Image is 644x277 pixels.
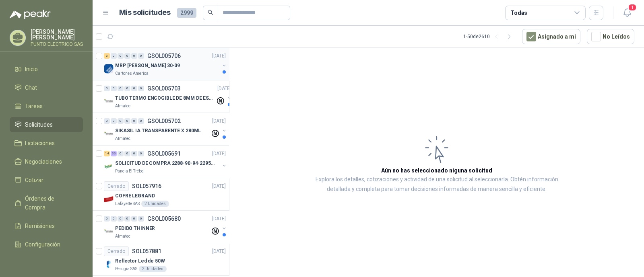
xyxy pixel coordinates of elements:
[138,151,144,156] div: 0
[111,118,117,124] div: 0
[10,255,83,271] a: Manuales y ayuda
[111,216,117,222] div: 0
[177,8,196,18] span: 2999
[138,53,144,59] div: 0
[10,172,83,188] a: Cotizar
[104,64,114,74] img: Company Logo
[141,201,169,207] div: 2 Unidades
[115,192,155,200] p: COFRE LEGRAND
[25,102,43,111] span: Tareas
[115,62,180,70] p: MRP [PERSON_NAME] 30-09
[118,86,124,91] div: 0
[124,86,130,91] div: 0
[124,118,130,124] div: 0
[212,248,226,255] p: [DATE]
[115,201,140,207] p: Lafayette SAS
[118,216,124,222] div: 0
[104,86,110,91] div: 0
[115,233,130,240] p: Almatec
[115,103,130,109] p: Almatec
[10,62,83,77] a: Inicio
[147,151,181,156] p: GSOL005691
[25,240,60,249] span: Configuración
[104,118,110,124] div: 0
[118,151,124,156] div: 0
[10,191,83,215] a: Órdenes de Compra
[212,52,226,60] p: [DATE]
[104,194,114,204] img: Company Logo
[93,178,229,211] a: CerradoSOL057916[DATE] Company LogoCOFRE LEGRANDLafayette SAS2 Unidades
[10,80,83,95] a: Chat
[104,214,227,240] a: 0 0 0 0 0 0 GSOL005680[DATE] Company LogoPEDIDO THINNERAlmatec
[131,86,137,91] div: 0
[115,135,130,142] p: Almatec
[115,257,165,265] p: Reflector Led de 50W
[115,160,215,167] p: SOLICITUD DE COMPRA 2288-90-94-2295-96-2301-02-04
[131,118,137,124] div: 0
[132,183,161,189] p: SOL057916
[212,183,226,190] p: [DATE]
[115,70,149,77] p: Cartones America
[104,216,110,222] div: 0
[212,117,226,125] p: [DATE]
[104,162,114,171] img: Company Logo
[115,168,144,174] p: Panela El Trébol
[10,98,83,114] a: Tareas
[131,151,137,156] div: 0
[10,237,83,252] a: Configuración
[104,149,227,174] a: 14 33 0 0 0 0 GSOL005691[DATE] Company LogoSOLICITUD DE COMPRA 2288-90-94-2295-96-2301-02-04Panel...
[31,42,83,47] p: PUNTO ELECTRICO SAS
[212,215,226,223] p: [DATE]
[115,266,137,272] p: Perugia SAS
[104,151,110,156] div: 14
[104,227,114,236] img: Company Logo
[147,118,181,124] p: GSOL005702
[138,216,144,222] div: 0
[118,118,124,124] div: 0
[25,157,62,166] span: Negociaciones
[138,86,144,91] div: 0
[132,248,161,254] p: SOL057881
[104,51,227,77] a: 3 0 0 0 0 0 GSOL005706[DATE] Company LogoMRP [PERSON_NAME] 30-09Cartones America
[124,53,130,59] div: 0
[310,175,563,194] p: Explora los detalles, cotizaciones y actividad de una solicitud al seleccionarla. Obtén informaci...
[620,6,634,20] button: 1
[139,266,167,272] div: 2 Unidades
[25,65,38,74] span: Inicio
[217,85,231,92] p: [DATE]
[147,216,181,222] p: GSOL005680
[25,194,75,212] span: Órdenes de Compra
[131,216,137,222] div: 0
[25,120,53,129] span: Solicitudes
[104,259,114,269] img: Company Logo
[124,216,130,222] div: 0
[510,8,527,17] div: Todas
[31,29,83,40] p: [PERSON_NAME] [PERSON_NAME]
[104,116,227,142] a: 0 0 0 0 0 0 GSOL005702[DATE] Company LogoSIKASIL IA TRANSPARENTE X 280MLAlmatec
[138,118,144,124] div: 0
[25,139,55,148] span: Licitaciones
[93,243,229,276] a: CerradoSOL057881[DATE] Company LogoReflector Led de 50WPerugia SAS2 Unidades
[104,129,114,139] img: Company Logo
[147,86,181,91] p: GSOL005703
[118,53,124,59] div: 0
[25,222,55,230] span: Remisiones
[10,218,83,234] a: Remisiones
[25,83,37,92] span: Chat
[381,166,492,175] h3: Aún no has seleccionado niguna solicitud
[115,225,155,232] p: PEDIDO THINNER
[147,53,181,59] p: GSOL005706
[111,53,117,59] div: 0
[115,94,215,102] p: TUBO TERMO ENCOGIBLE DE 8MM DE ESPESOR X 5CMS
[25,176,43,185] span: Cotizar
[10,10,51,19] img: Logo peakr
[10,117,83,132] a: Solicitudes
[124,151,130,156] div: 0
[628,4,637,11] span: 1
[463,30,516,43] div: 1 - 50 de 2610
[111,86,117,91] div: 0
[104,246,129,256] div: Cerrado
[10,135,83,151] a: Licitaciones
[119,7,171,18] h1: Mis solicitudes
[522,29,580,44] button: Asignado a mi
